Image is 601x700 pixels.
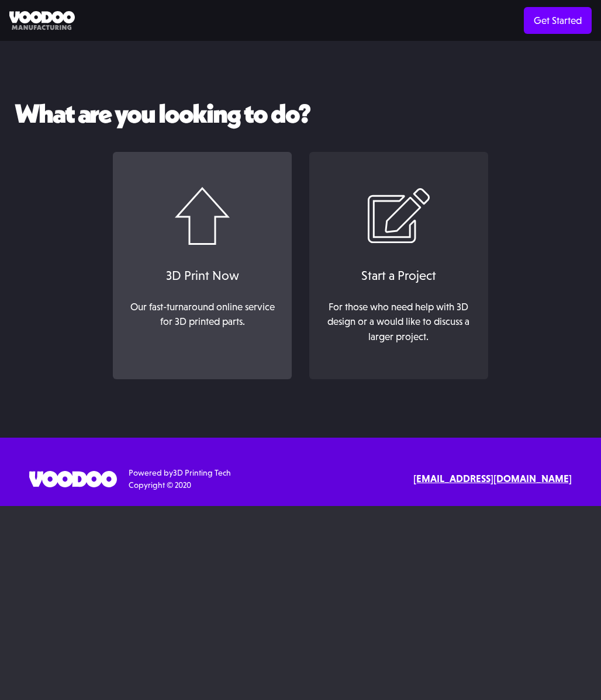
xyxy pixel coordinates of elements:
a: 3D Printing Tech [173,468,231,477]
a: Get Started [524,7,592,34]
div: Our fast-turnaround online service for 3D printed parts. ‍ [125,300,280,345]
div: For those who need help with 3D design or a would like to discuss a larger project. [321,300,476,345]
strong: [EMAIL_ADDRESS][DOMAIN_NAME] [413,473,572,484]
a: Start a ProjectFor those who need help with 3D design or a would like to discuss a larger project. [309,152,488,380]
a: [EMAIL_ADDRESS][DOMAIN_NAME] [413,472,572,487]
a: 3D Print NowOur fast-turnaround online service for 3D printed parts.‍ [113,152,292,380]
div: Start a Project [321,266,476,285]
img: Voodoo Manufacturing logo [9,11,75,30]
div: Powered by Copyright © 2020 [129,467,231,491]
div: 3D Print Now [125,266,280,285]
h2: What are you looking to do? [15,99,586,129]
